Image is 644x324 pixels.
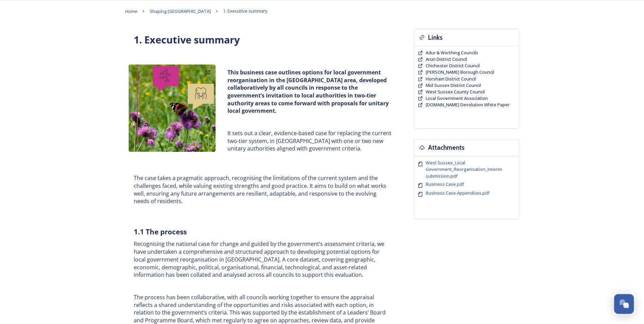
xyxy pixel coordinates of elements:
[426,69,494,75] a: [PERSON_NAME] Borough Council
[426,160,502,179] span: West Sussex_Local Government_Reorganisation_Interim submission.pdf
[426,95,488,102] a: Local Government Association
[426,89,485,95] a: West Sussex County Council
[150,7,211,15] a: Shaping [GEOGRAPHIC_DATA]
[426,50,478,56] a: Adur & Worthing Councils
[134,174,392,205] p: The case takes a pragmatic approach, recognising the limitations of the current system and the ch...
[227,69,390,115] strong: This business case outlines options for local government reorganisation in the [GEOGRAPHIC_DATA] ...
[426,69,494,75] span: [PERSON_NAME] Borough Council
[426,62,480,69] span: Chichester District Council
[426,181,464,187] span: Business Case.pdf
[134,240,392,279] p: Recognising the national case for change and guided by the government’s assessment criteria, we h...
[428,33,443,42] h3: Links
[125,7,137,15] a: Home
[614,294,634,314] button: Open Chat
[125,8,137,14] span: Home
[134,227,187,236] strong: 1.1 The process
[426,62,480,69] a: Chichester District Council
[426,82,481,89] a: Mid Sussex District Council
[428,143,465,152] h3: Attachments
[134,33,240,46] strong: 1. Executive summary
[426,190,490,196] span: Business Case Appendices.pdf
[150,8,211,14] span: Shaping [GEOGRAPHIC_DATA]
[223,8,268,14] span: 1. Executive summary
[227,129,391,152] p: It sets out a clear, evidence-based case for replacing the current two-tier system, in [GEOGRAPHI...
[426,56,467,62] a: Arun District Council
[426,102,510,108] a: [DOMAIN_NAME] Devolution White Paper
[426,76,476,82] a: Horsham District Council
[426,102,510,108] span: [DOMAIN_NAME] Devolution White Paper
